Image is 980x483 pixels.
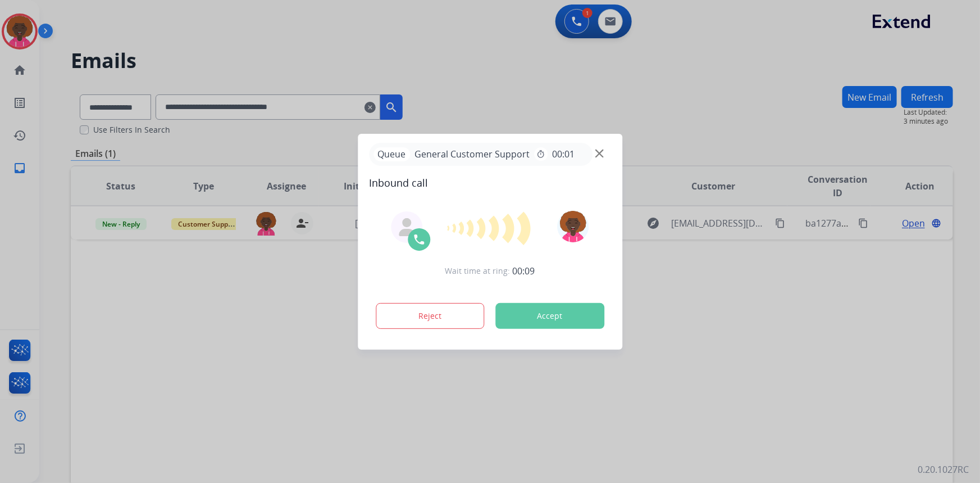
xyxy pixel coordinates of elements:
button: Accept [495,303,604,329]
img: agent-avatar [398,218,416,236]
mat-icon: timer [536,150,545,159]
span: Wait time at ring: [445,265,510,277]
img: avatar [558,211,589,242]
span: 00:09 [513,264,535,278]
span: 00:01 [552,147,575,161]
span: Inbound call [369,175,611,191]
img: close-button [595,149,604,157]
p: 0.20.1027RC [918,463,969,476]
button: Reject [376,303,485,329]
img: call-icon [412,233,426,246]
p: Queue [373,147,410,161]
span: General Customer Support [410,147,534,161]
